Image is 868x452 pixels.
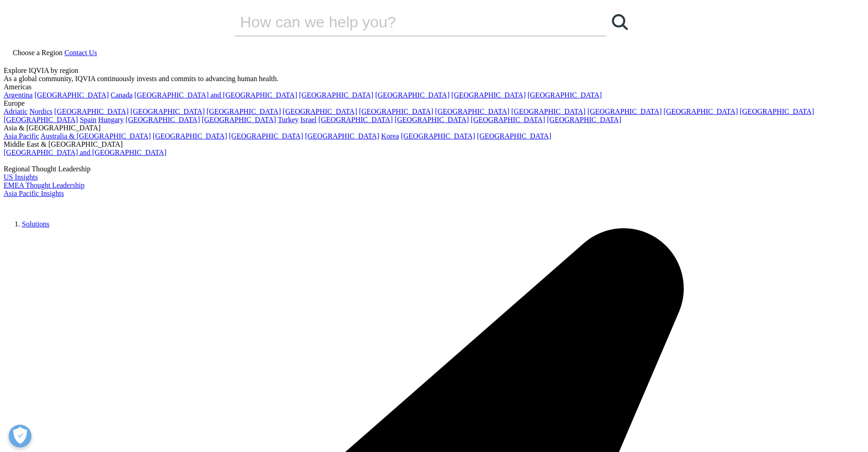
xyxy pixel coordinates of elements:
a: [GEOGRAPHIC_DATA] [547,116,621,123]
a: [GEOGRAPHIC_DATA] [528,91,602,99]
button: Open Preferences [9,425,31,447]
a: [GEOGRAPHIC_DATA] [359,108,433,115]
a: [GEOGRAPHIC_DATA] [663,108,738,115]
a: [GEOGRAPHIC_DATA] [305,132,379,140]
img: IQVIA Healthcare Information Technology and Pharma Clinical Research Company [4,198,77,211]
a: [GEOGRAPHIC_DATA] [206,108,281,115]
a: [GEOGRAPHIC_DATA] [299,91,373,99]
svg: Search [612,14,628,30]
a: [GEOGRAPHIC_DATA] [126,116,200,123]
a: [GEOGRAPHIC_DATA] [375,91,449,99]
div: As a global community, IQVIA continuously invests and commits to advancing human health. [4,75,864,83]
a: [GEOGRAPHIC_DATA] [471,116,545,123]
a: [GEOGRAPHIC_DATA] [511,108,586,115]
a: [GEOGRAPHIC_DATA] [318,116,393,123]
a: [GEOGRAPHIC_DATA] [229,132,303,140]
div: Explore IQVIA by region [4,67,864,75]
a: [GEOGRAPHIC_DATA] [587,108,662,115]
a: Solutions [22,220,49,228]
input: Search [235,8,580,36]
a: Asia Pacific [4,132,39,140]
a: [GEOGRAPHIC_DATA] and [GEOGRAPHIC_DATA] [134,91,297,99]
a: [GEOGRAPHIC_DATA] [4,116,78,123]
div: Middle East & [GEOGRAPHIC_DATA] [4,140,864,149]
a: Israel [300,116,317,123]
a: [GEOGRAPHIC_DATA] [202,116,276,123]
a: [GEOGRAPHIC_DATA] and [GEOGRAPHIC_DATA] [4,149,166,156]
a: Australia & [GEOGRAPHIC_DATA] [41,132,151,140]
div: Asia & [GEOGRAPHIC_DATA] [4,124,864,132]
a: Asia Pacific Insights [4,190,64,197]
a: [GEOGRAPHIC_DATA] [54,108,128,115]
a: Korea [381,132,399,140]
div: Regional Thought Leadership [4,165,864,173]
div: Americas [4,83,864,91]
a: [GEOGRAPHIC_DATA] [452,91,526,99]
a: Adriatic [4,108,27,115]
a: [GEOGRAPHIC_DATA] [740,108,814,115]
a: [GEOGRAPHIC_DATA] [401,132,475,140]
a: [GEOGRAPHIC_DATA] [153,132,227,140]
a: Contact Us [64,49,97,56]
a: Argentina [4,91,33,99]
a: EMEA Thought Leadership [4,181,84,189]
a: Nordics [29,108,52,115]
a: [GEOGRAPHIC_DATA] [435,108,509,115]
a: Search [606,8,633,36]
a: Canada [111,91,133,99]
a: [GEOGRAPHIC_DATA] [283,108,357,115]
a: [GEOGRAPHIC_DATA] [395,116,469,123]
a: [GEOGRAPHIC_DATA] [477,132,551,140]
a: Hungary [98,116,124,123]
div: Europe [4,99,864,108]
span: Choose a Region [13,49,62,56]
a: [GEOGRAPHIC_DATA] [35,91,109,99]
a: US Insights [4,173,38,181]
a: [GEOGRAPHIC_DATA] [130,108,205,115]
a: Spain [80,116,96,123]
a: Turkey [278,116,299,123]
